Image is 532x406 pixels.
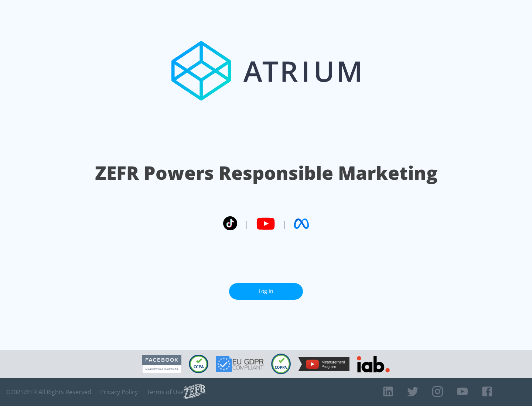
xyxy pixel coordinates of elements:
img: COPPA Compliant [271,354,291,374]
span: | [245,218,249,229]
img: YouTube Measurement Program [298,357,349,371]
img: Facebook Marketing Partner [142,355,181,374]
span: © 2025 ZEFR All Rights Reserved [6,388,91,396]
a: Terms of Use [147,388,184,396]
img: IAB [357,356,390,372]
img: GDPR Compliant [216,356,264,372]
a: Log In [229,283,303,300]
span: | [282,218,287,229]
h1: ZEFR Powers Responsible Marketing [95,160,437,186]
a: Privacy Policy [100,388,138,396]
img: CCPA Compliant [189,355,208,373]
